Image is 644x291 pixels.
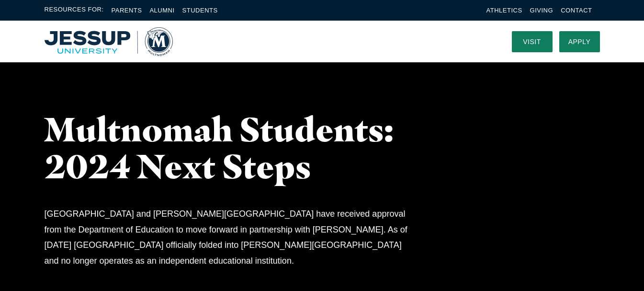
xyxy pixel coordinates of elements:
[561,7,592,14] a: Contact
[45,206,415,268] p: [GEOGRAPHIC_DATA] and [PERSON_NAME][GEOGRAPHIC_DATA] have received approval from the Department o...
[112,7,142,14] a: Parents
[530,7,554,14] a: Giving
[45,5,104,16] span: Resources For:
[512,31,553,52] a: Visit
[559,31,600,52] a: Apply
[45,111,432,185] h1: Multnomah Students: 2024 Next Steps
[45,27,173,56] a: Home
[486,7,522,14] a: Athletics
[149,7,174,14] a: Alumni
[45,27,173,56] img: Multnomah University Logo
[182,7,218,14] a: Students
